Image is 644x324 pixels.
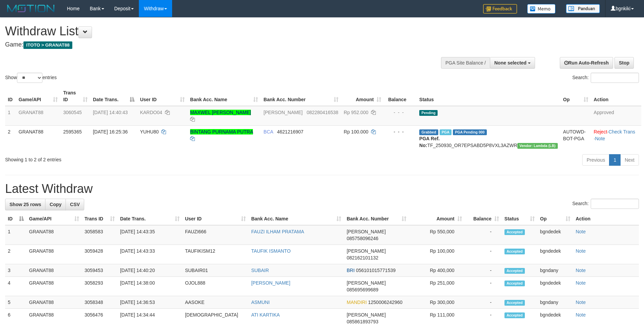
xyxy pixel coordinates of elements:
[537,296,573,309] td: bgndany
[90,87,137,106] th: Date Trans.: activate to sort column descending
[409,213,465,225] th: Amount: activate to sort column ascending
[419,129,438,135] span: Grabbed
[26,225,82,245] td: GRANAT88
[5,154,263,163] div: Showing 1 to 2 of 2 entries
[26,277,82,296] td: GRANAT88
[453,129,487,135] span: PGA Pending
[608,129,635,134] a: Check Trans
[560,57,613,69] a: Run Auto-Refresh
[26,245,82,264] td: GRANAT88
[117,264,182,277] td: [DATE] 14:40:20
[504,249,525,254] span: Accepted
[384,87,417,106] th: Balance
[409,225,465,245] td: Rp 550,000
[137,87,187,106] th: User ID: activate to sort column ascending
[576,229,586,234] a: Note
[60,87,90,106] th: Trans ID: activate to sort column ascending
[16,87,60,106] th: Game/API: activate to sort column ascending
[591,125,641,151] td: · ·
[5,277,26,296] td: 4
[307,110,338,115] span: Copy 082280416538 to clipboard
[347,268,354,273] span: BRI
[182,277,249,296] td: OJOL888
[5,41,423,48] h4: Game:
[465,277,502,296] td: -
[504,268,525,274] span: Accepted
[572,199,639,209] label: Search:
[182,296,249,309] td: AASOKE
[5,213,26,225] th: ID: activate to sort column descending
[409,296,465,309] td: Rp 300,000
[591,87,641,106] th: Action
[347,287,378,292] span: Copy 085695699689 to clipboard
[419,110,438,116] span: Pending
[117,296,182,309] td: [DATE] 14:36:53
[573,213,639,225] th: Action
[251,280,290,286] a: [PERSON_NAME]
[465,225,502,245] td: -
[504,300,525,306] span: Accepted
[614,57,634,69] a: Stop
[572,73,639,83] label: Search:
[537,213,573,225] th: Op: activate to sort column ascending
[368,300,402,305] span: Copy 1250006242960 to clipboard
[465,213,502,225] th: Balance: activate to sort column ascending
[504,229,525,235] span: Accepted
[591,199,639,209] input: Search:
[566,4,600,13] img: panduan.png
[441,57,490,69] div: PGA Site Balance /
[251,312,280,318] a: ATI KARTIKA
[263,110,302,115] span: [PERSON_NAME]
[417,125,560,151] td: TF_250930_OR7EPSABD5P8VXL3AZWR
[502,213,537,225] th: Status: activate to sort column ascending
[576,312,586,318] a: Note
[17,73,42,83] select: Showentries
[344,110,368,115] span: Rp 952.000
[26,264,82,277] td: GRANAT88
[344,213,409,225] th: Bank Acc. Number: activate to sort column ascending
[5,106,16,126] td: 1
[182,264,249,277] td: SUBAIR01
[465,296,502,309] td: -
[465,245,502,264] td: -
[591,73,639,83] input: Search:
[5,225,26,245] td: 1
[494,60,527,66] span: None selected
[419,136,440,148] b: PGA Ref. No:
[5,199,45,210] a: Show 25 rows
[490,57,535,69] button: None selected
[117,225,182,245] td: [DATE] 14:43:35
[409,277,465,296] td: Rp 251,000
[465,264,502,277] td: -
[182,213,249,225] th: User ID: activate to sort column ascending
[5,73,57,83] label: Show entries
[5,87,16,106] th: ID
[560,87,591,106] th: Op: activate to sort column ascending
[356,268,395,273] span: Copy 056101015771539 to clipboard
[5,264,26,277] td: 3
[63,110,82,115] span: 3060545
[409,264,465,277] td: Rp 400,000
[63,129,82,134] span: 2595365
[347,248,386,254] span: [PERSON_NAME]
[261,87,341,106] th: Bank Acc. Number: activate to sort column ascending
[182,245,249,264] td: TAUFIKISM12
[347,312,386,318] span: [PERSON_NAME]
[23,41,72,49] span: ITOTO > GRANAT88
[45,199,66,210] a: Copy
[576,280,586,286] a: Note
[537,277,573,296] td: bgndedek
[82,213,117,225] th: Trans ID: activate to sort column ascending
[347,255,378,260] span: Copy 082162101132 to clipboard
[537,264,573,277] td: bgndany
[483,4,517,14] img: Feedback.jpg
[66,199,84,210] a: CSV
[537,225,573,245] td: bgndedek
[10,202,41,207] span: Show 25 rows
[117,245,182,264] td: [DATE] 14:43:33
[251,248,291,254] a: TAUFIK ISMANTO
[537,245,573,264] td: bgndedek
[409,245,465,264] td: Rp 100,000
[70,202,80,207] span: CSV
[576,268,586,273] a: Note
